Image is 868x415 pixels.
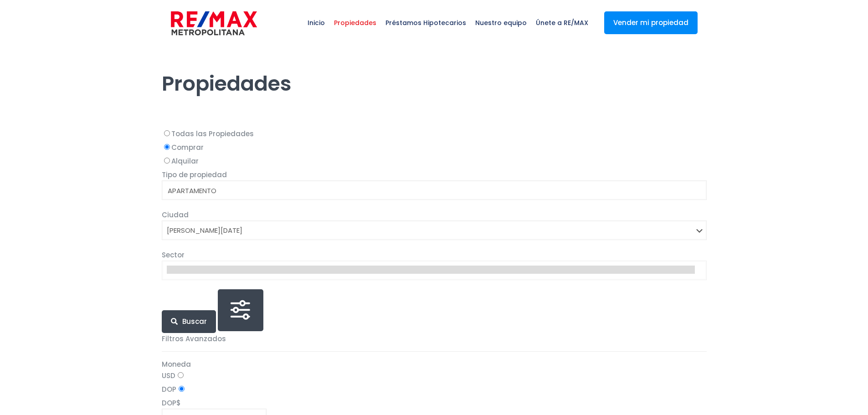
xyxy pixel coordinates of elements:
[162,384,707,395] label: DOP
[303,9,329,36] span: Inicio
[162,333,707,344] p: Filtros Avanzados
[178,372,184,378] input: USD
[162,310,216,333] button: Buscar
[179,386,185,392] input: DOP
[329,9,381,36] span: Propiedades
[167,196,695,207] option: CASA
[162,142,707,153] label: Comprar
[162,250,185,260] span: Sector
[604,11,698,34] a: Vender mi propiedad
[531,9,593,36] span: Únete a RE/MAX
[162,398,176,408] span: DOP
[381,9,471,36] span: Préstamos Hipotecarios
[164,144,170,150] input: Comprar
[171,10,257,37] img: remax-metropolitana-logo
[162,46,707,96] h1: Propiedades
[471,9,531,36] span: Nuestro equipo
[162,359,191,369] span: Moneda
[167,185,695,196] option: APARTAMENTO
[162,210,189,220] span: Ciudad
[164,158,170,164] input: Alquilar
[162,155,707,167] label: Alquilar
[162,128,707,139] label: Todas las Propiedades
[162,370,707,381] label: USD
[162,170,227,179] span: Tipo de propiedad
[164,130,170,136] input: Todas las Propiedades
